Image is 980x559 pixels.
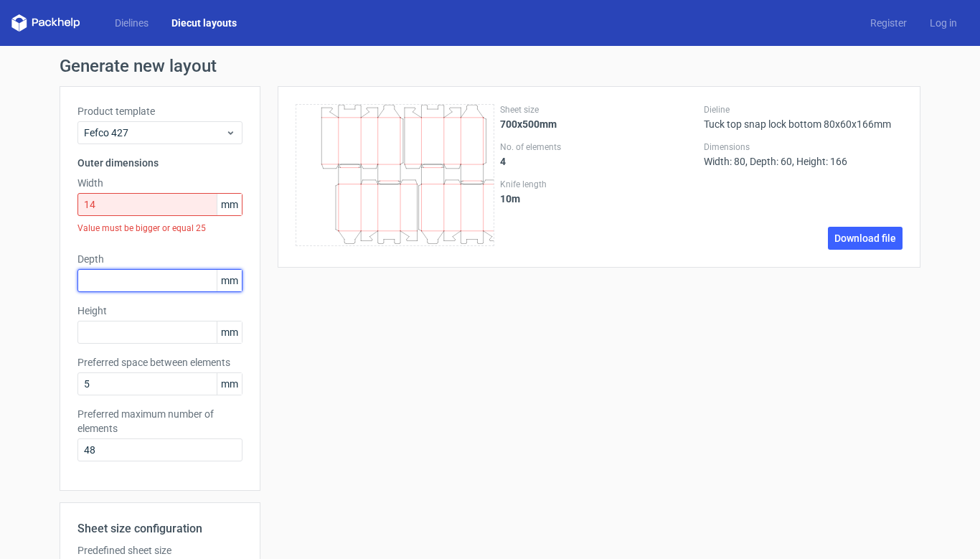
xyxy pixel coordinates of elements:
[84,126,225,140] span: Fefco 427
[77,543,242,558] label: Predefined sheet size
[918,16,969,30] a: Log in
[859,16,918,30] a: Register
[704,104,903,116] label: Dieline
[500,104,699,116] label: Sheet size
[704,104,903,130] div: Tuck top snap lock bottom 80x60x166mm
[77,407,242,436] label: Preferred maximum number of elements
[704,141,903,153] label: Dimensions
[77,156,242,170] h3: Outer dimensions
[77,520,242,537] h2: Sheet size configuration
[77,216,242,240] div: Value must be bigger or equal 25
[77,304,242,318] label: Height
[704,141,903,167] div: Width: 80, Depth: 60, Height: 166
[500,179,699,190] label: Knife length
[217,373,242,395] span: mm
[500,193,520,205] strong: 10 m
[103,16,160,30] a: Dielines
[160,16,248,30] a: Diecut layouts
[60,57,920,75] h1: Generate new layout
[77,252,242,266] label: Depth
[77,176,242,190] label: Width
[500,156,506,167] strong: 4
[828,227,903,250] a: Download file
[500,118,557,130] strong: 700x500mm
[217,194,242,215] span: mm
[500,141,699,153] label: No. of elements
[77,104,242,118] label: Product template
[77,355,242,370] label: Preferred space between elements
[217,270,242,291] span: mm
[217,321,242,343] span: mm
